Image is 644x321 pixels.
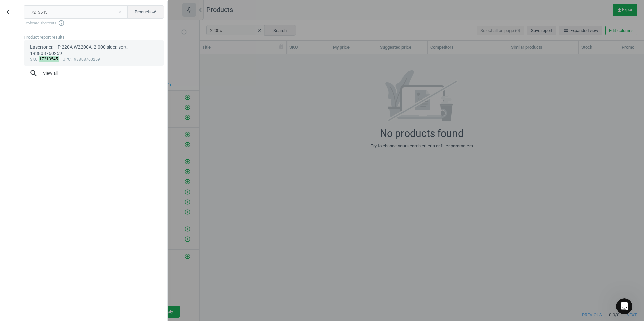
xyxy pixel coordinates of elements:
span: Keyboard shortcuts [24,20,164,26]
mark: 17213545 [39,56,59,62]
button: Close [115,9,125,15]
span: Products [135,9,157,15]
div: : :193808760259 [30,57,158,62]
div: Lasertoner, HP 220A W2200A, 2.000 sider, sort, 193808760259 [30,44,158,57]
i: swap_horiz [152,9,157,15]
span: sku [30,57,38,62]
iframe: Intercom live chat [616,298,632,314]
input: Enter the SKU or product name [24,5,128,19]
span: upc [63,57,71,62]
i: info_outline [58,20,65,26]
div: Product report results [24,34,167,40]
button: searchView all [24,66,164,81]
span: View all [29,69,159,78]
i: keyboard_backspace [6,8,14,16]
button: keyboard_backspace [2,4,17,20]
i: search [29,69,38,78]
button: Productsswap_horiz [127,5,164,19]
